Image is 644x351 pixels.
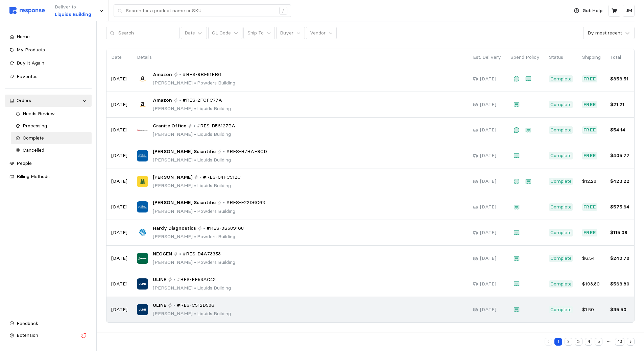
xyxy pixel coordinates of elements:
[193,259,197,265] span: •
[153,148,216,155] span: [PERSON_NAME] Scientific
[137,125,148,136] img: Granite Office
[510,54,540,61] p: Spend Policy
[585,338,593,346] button: 4
[111,101,127,108] p: [DATE]
[153,250,172,258] span: NEOGEN
[55,3,91,11] p: Deliver to
[610,54,629,61] p: Total
[480,178,496,185] p: [DATE]
[610,255,629,262] p: $240.78
[111,306,127,314] p: [DATE]
[137,304,148,315] img: ULINE
[183,97,222,104] span: #RES-2FCFC77A
[5,57,92,69] a: Buy It Again
[193,285,197,291] span: •
[5,71,92,83] a: Favorites
[575,338,582,346] button: 3
[137,73,148,84] img: Amazon
[153,276,166,283] span: ULINE
[549,54,573,61] p: Status
[137,278,148,290] img: ULINE
[173,302,175,309] p: •
[247,29,264,37] p: Ship To
[610,229,629,236] p: $115.09
[183,71,221,78] span: #RES-9BE81FB6
[193,80,197,86] span: •
[583,126,596,134] p: Free
[137,227,148,238] img: Hardy Diagnostics
[582,255,601,262] p: $6.54
[153,105,231,112] p: [PERSON_NAME] Liquids Building
[610,178,629,185] p: $423.22
[480,203,496,211] p: [DATE]
[243,27,275,40] button: Ship To
[310,29,326,37] p: Vendor
[550,126,572,134] p: Complete
[583,229,596,236] p: Free
[177,276,216,283] span: #RES-FF58AC43
[550,152,572,159] p: Complete
[137,150,148,161] img: Fisher Scientific
[126,5,276,17] input: Search for a product name or SKU
[17,173,50,179] span: Billing Methods
[550,229,572,236] p: Complete
[193,122,195,130] p: •
[610,75,629,83] p: $353.51
[610,101,629,108] p: $21.21
[226,199,265,206] span: #RES-E22D6C68
[111,203,127,211] p: [DATE]
[153,122,186,130] span: Granite Office
[473,54,501,61] p: Est. Delivery
[610,126,629,134] p: $54.14
[480,229,496,236] p: [DATE]
[193,131,197,137] span: •
[208,27,242,40] button: GL Code
[185,29,195,36] div: Date
[203,174,241,181] span: #RES-64FC512C
[550,255,572,262] p: Complete
[111,280,127,288] p: [DATE]
[480,101,496,108] p: [DATE]
[615,338,624,346] button: 43
[5,31,92,43] a: Home
[197,122,235,130] span: #RES-B56127BA
[153,233,244,241] p: [PERSON_NAME] Powders Building
[223,148,225,155] p: •
[550,101,572,108] p: Complete
[153,259,235,266] p: [PERSON_NAME] Powders Building
[118,27,176,39] input: Search
[480,126,496,134] p: [DATE]
[153,174,192,181] span: [PERSON_NAME]
[583,203,596,211] p: Free
[625,7,632,15] p: JM
[153,182,241,190] p: [PERSON_NAME] Liquids Building
[153,199,216,206] span: [PERSON_NAME] Scientific
[153,156,267,164] p: [PERSON_NAME] Liquids Building
[5,318,92,330] button: Feedback
[193,182,197,189] span: •
[583,101,596,108] p: Free
[153,71,172,78] span: Amazon
[550,75,572,83] p: Complete
[280,29,293,37] p: Buyer
[193,208,197,214] span: •
[153,302,166,309] span: ULINE
[5,157,92,170] a: People
[137,176,148,187] img: McMaster-Carr
[5,171,92,183] a: Billing Methods
[588,29,622,36] div: By most recent
[276,27,305,40] button: Buyer
[570,4,606,17] button: Get Help
[582,7,602,15] p: Get Help
[17,97,80,104] div: Orders
[9,7,45,14] img: svg%3e
[153,79,235,87] p: [PERSON_NAME] Powders Building
[153,225,196,232] span: Hardy Diagnostics
[17,332,38,338] span: Extension
[179,250,181,258] p: •
[111,75,127,83] p: [DATE]
[23,135,44,141] span: Complete
[480,255,496,262] p: [DATE]
[137,99,148,110] img: Amazon
[111,126,127,134] p: [DATE]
